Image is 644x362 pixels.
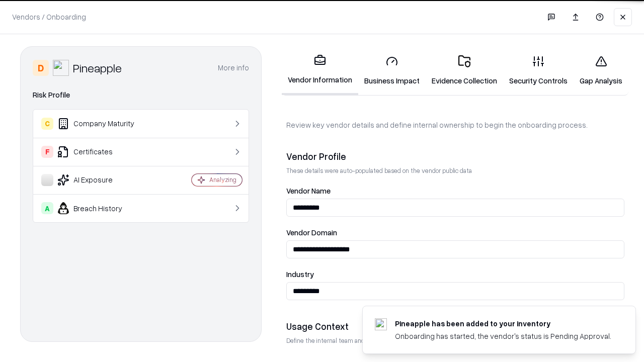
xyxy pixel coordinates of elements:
[33,89,249,101] div: Risk Profile
[41,146,162,158] div: Certificates
[41,202,162,214] div: Breach History
[503,47,574,94] a: Security Controls
[395,318,611,329] div: Pineapple has been added to your inventory
[358,47,426,94] a: Business Impact
[41,118,162,130] div: Company Maturity
[41,202,53,214] div: A
[218,59,249,77] button: More info
[286,320,624,332] div: Usage Context
[286,187,624,195] label: Vendor Name
[209,175,236,184] div: Analyzing
[375,318,387,330] img: pineappleenergy.com
[395,331,611,341] div: Onboarding has started, the vendor's status is Pending Approval.
[73,60,122,76] div: Pineapple
[286,336,624,345] p: Define the internal team and reason for using this vendor. This helps assess business relevance a...
[286,120,624,130] p: Review key vendor details and define internal ownership to begin the onboarding process.
[41,146,53,158] div: F
[33,60,49,76] div: D
[426,47,503,94] a: Evidence Collection
[12,12,86,22] p: Vendors / Onboarding
[286,229,624,236] label: Vendor Domain
[53,60,69,76] img: Pineapple
[574,47,628,94] a: Gap Analysis
[282,46,358,95] a: Vendor Information
[41,174,162,186] div: AI Exposure
[286,150,624,162] div: Vendor Profile
[41,118,53,130] div: C
[286,270,624,278] label: Industry
[286,166,624,175] p: These details were auto-populated based on the vendor public data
